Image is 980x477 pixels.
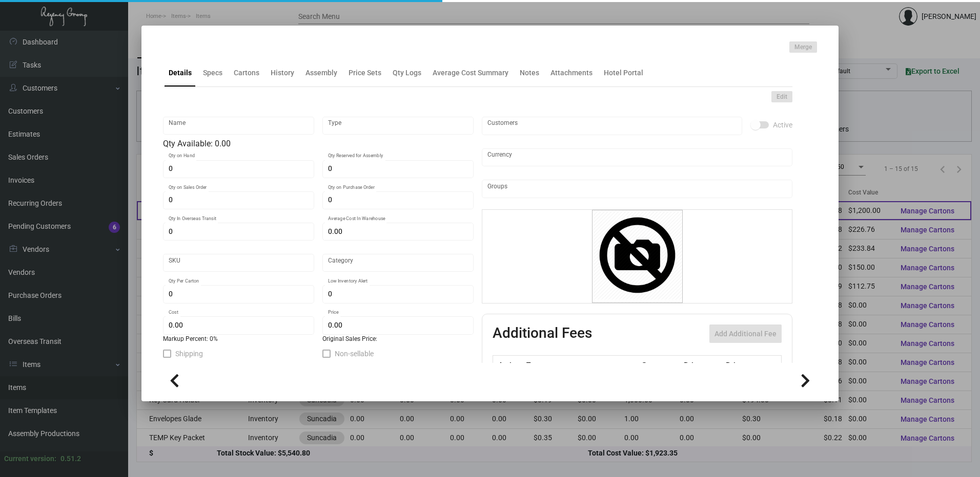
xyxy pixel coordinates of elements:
[771,91,792,102] button: Edit
[393,68,421,78] div: Qty Logs
[271,68,294,78] div: History
[4,453,56,464] div: Current version:
[175,348,203,360] span: Shipping
[639,356,681,374] th: Cost
[487,185,787,193] input: Add new..
[60,453,81,464] div: 0.51.2
[349,68,381,78] div: Price Sets
[203,68,222,78] div: Specs
[723,356,769,374] th: Price type
[709,324,782,343] button: Add Additional Fee
[773,119,792,131] span: Active
[169,68,192,78] div: Details
[681,356,723,374] th: Price
[777,93,787,101] span: Edit
[524,356,639,374] th: Type
[163,138,474,150] div: Qty Available: 0.00
[493,356,524,374] th: Active
[305,68,337,78] div: Assembly
[234,68,259,78] div: Cartons
[714,330,777,338] span: Add Additional Fee
[794,43,812,52] span: Merge
[335,348,374,360] span: Non-sellable
[550,68,593,78] div: Attachments
[789,41,817,53] button: Merge
[493,324,592,343] h2: Additional Fees
[520,68,539,78] div: Notes
[433,68,508,78] div: Average Cost Summary
[487,122,737,130] input: Add new..
[604,68,643,78] div: Hotel Portal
